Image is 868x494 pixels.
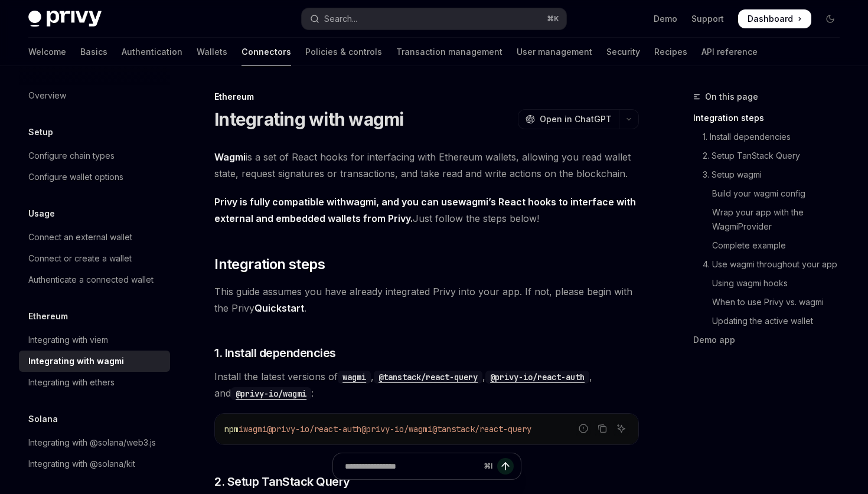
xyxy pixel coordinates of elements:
[28,170,123,184] div: Configure wallet options
[738,9,811,28] a: Dashboard
[693,293,849,312] a: When to use Privy vs. wagmi
[28,149,115,163] div: Configure chain types
[701,38,758,66] a: API reference
[517,38,592,66] a: User management
[267,424,361,434] span: @privy-io/react-auth
[214,151,246,163] a: Wagmi
[28,309,68,323] h5: Ethereum
[19,329,170,351] a: Integrating with viem
[693,236,849,255] a: Complete example
[214,149,639,182] span: is a set of React hooks for interfacing with Ethereum wallets, allowing you read wallet state, re...
[693,109,849,127] a: Integration steps
[748,13,793,25] span: Dashboard
[19,351,170,372] a: Integrating with wagmi
[28,125,53,139] h5: Setup
[243,424,267,434] span: wagmi
[374,371,482,382] a: @tanstack/react-query
[239,424,243,434] span: i
[19,453,170,475] a: Integrating with @solana/kit
[361,424,432,434] span: @privy-io/wagmi
[693,127,849,146] a: 1. Install dependencies
[595,421,610,436] button: Copy the contents from the code block
[485,371,589,384] code: @privy-io/react-auth
[518,109,619,129] button: Open in ChatGPT
[576,421,591,436] button: Report incorrect code
[345,453,479,479] input: Ask a question...
[19,248,170,269] a: Connect or create a wallet
[214,194,639,227] span: Just follow the steps below!
[19,227,170,248] a: Connect an external wallet
[654,13,677,25] a: Demo
[614,421,629,436] button: Ask AI
[693,274,849,293] a: Using wagmi hooks
[547,14,559,24] span: ⌘ K
[214,196,636,224] strong: Privy is fully compatible with , and you can use ’s React hooks to interface with external and em...
[28,251,132,266] div: Connect or create a wallet
[231,387,311,400] code: @privy-io/wagmi
[242,38,291,66] a: Connectors
[28,375,115,390] div: Integrating with ethers
[346,196,376,208] a: wagmi
[28,354,124,368] div: Integrating with wagmi
[396,38,502,66] a: Transaction management
[28,436,156,450] div: Integrating with @solana/web3.js
[19,432,170,453] a: Integrating with @solana/web3.js
[693,184,849,203] a: Build your wagmi config
[693,146,849,165] a: 2. Setup TanStack Query
[214,109,404,130] h1: Integrating with wagmi
[214,345,336,361] span: 1. Install dependencies
[214,255,325,274] span: Integration steps
[19,166,170,188] a: Configure wallet options
[324,12,357,26] div: Search...
[458,196,488,208] a: wagmi
[693,255,849,274] a: 4. Use wagmi throughout your app
[224,424,239,434] span: npm
[432,424,531,434] span: @tanstack/react-query
[28,89,66,103] div: Overview
[80,38,107,66] a: Basics
[28,207,55,221] h5: Usage
[693,331,849,349] a: Demo app
[28,230,132,244] div: Connect an external wallet
[19,85,170,106] a: Overview
[338,371,371,384] code: wagmi
[214,368,639,401] span: Install the latest versions of , , , and :
[197,38,227,66] a: Wallets
[302,8,566,30] button: Open search
[705,90,758,104] span: On this page
[693,165,849,184] a: 3. Setup wagmi
[28,457,135,471] div: Integrating with @solana/kit
[28,273,154,287] div: Authenticate a connected wallet
[122,38,182,66] a: Authentication
[214,283,639,316] span: This guide assumes you have already integrated Privy into your app. If not, please begin with the...
[693,203,849,236] a: Wrap your app with the WagmiProvider
[254,302,304,315] a: Quickstart
[540,113,612,125] span: Open in ChatGPT
[606,38,640,66] a: Security
[497,458,514,475] button: Send message
[19,145,170,166] a: Configure chain types
[693,312,849,331] a: Updating the active wallet
[214,91,639,103] div: Ethereum
[821,9,840,28] button: Toggle dark mode
[28,412,58,426] h5: Solana
[691,13,724,25] a: Support
[28,38,66,66] a: Welcome
[19,372,170,393] a: Integrating with ethers
[338,371,371,382] a: wagmi
[28,333,108,347] div: Integrating with viem
[305,38,382,66] a: Policies & controls
[19,269,170,290] a: Authenticate a connected wallet
[28,11,102,27] img: dark logo
[654,38,687,66] a: Recipes
[374,371,482,384] code: @tanstack/react-query
[231,387,311,399] a: @privy-io/wagmi
[485,371,589,382] a: @privy-io/react-auth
